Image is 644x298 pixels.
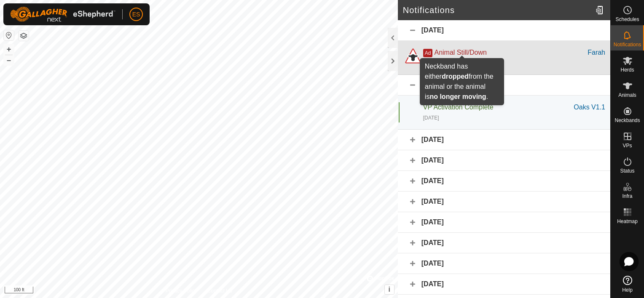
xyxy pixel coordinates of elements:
[617,219,638,224] span: Heatmap
[615,17,639,22] span: Schedules
[423,59,439,67] div: [DATE]
[423,49,433,57] span: Ad
[132,10,140,19] span: ES
[398,150,610,171] div: [DATE]
[611,272,644,296] a: Help
[618,93,636,98] span: Animals
[622,287,633,293] span: Help
[620,67,634,72] span: Herds
[389,286,390,293] span: i
[10,7,115,22] img: Gallagher Logo
[588,48,605,58] div: Farah
[398,192,610,212] div: [DATE]
[423,114,439,122] div: [DATE]
[574,102,605,112] div: Oaks V1.1
[620,168,634,173] span: Status
[614,42,641,47] span: Notifications
[398,130,610,150] div: [DATE]
[623,143,632,148] span: VPs
[398,233,610,253] div: [DATE]
[398,212,610,233] div: [DATE]
[423,104,494,111] span: VP Activation Complete
[622,194,632,199] span: Infra
[398,171,610,192] div: [DATE]
[19,31,29,41] button: Map Layers
[4,30,14,40] button: Reset Map
[4,44,14,54] button: +
[385,285,394,294] button: i
[398,20,610,41] div: [DATE]
[398,253,610,274] div: [DATE]
[403,5,592,15] h2: Notifications
[207,287,232,295] a: Contact Us
[166,287,197,295] a: Privacy Policy
[398,75,610,96] div: [DATE]
[4,55,14,65] button: –
[398,274,610,295] div: [DATE]
[434,49,486,56] span: Animal Still/Down
[614,118,640,123] span: Neckbands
